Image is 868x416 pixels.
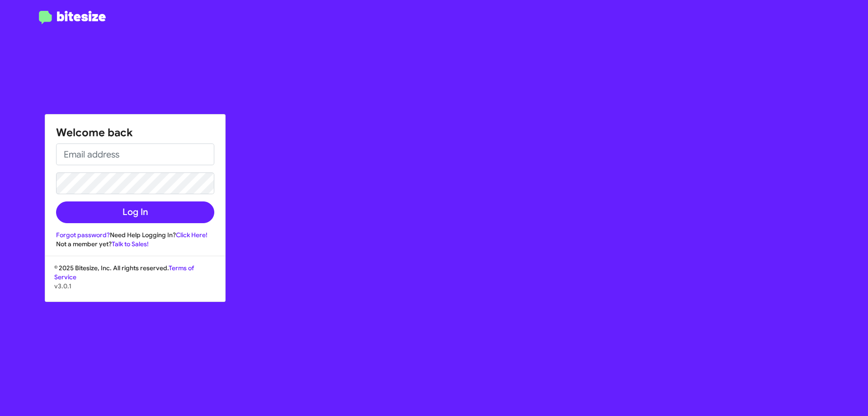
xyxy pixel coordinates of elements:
p: v3.0.1 [54,282,216,291]
input: Email address [56,143,214,165]
h1: Welcome back [56,125,214,140]
button: Log In [56,201,214,223]
a: Click Here! [176,231,208,239]
div: Not a member yet? [56,239,214,249]
a: Forgot password? [56,231,110,239]
div: © 2025 Bitesize, Inc. All rights reserved. [45,263,225,301]
div: Need Help Logging In? [56,230,214,239]
a: Talk to Sales! [112,240,149,248]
